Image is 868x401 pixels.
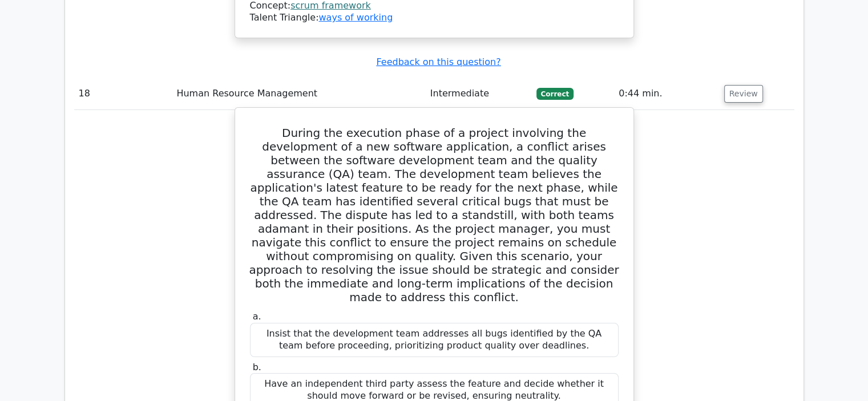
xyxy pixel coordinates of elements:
td: 0:44 min. [614,78,719,110]
td: Human Resource Management [172,78,425,110]
button: Review [724,85,763,103]
td: 18 [74,78,172,110]
div: Insist that the development team addresses all bugs identified by the QA team before proceeding, ... [250,323,619,357]
a: Feedback on this question? [376,56,500,67]
span: b. [253,362,261,372]
span: Correct [536,88,574,99]
a: ways of working [318,12,393,23]
td: Intermediate [426,78,532,110]
h5: During the execution phase of a project involving the development of a new software application, ... [249,126,620,304]
span: a. [253,311,261,322]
